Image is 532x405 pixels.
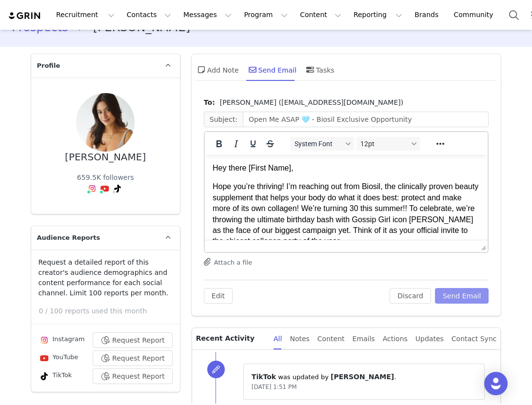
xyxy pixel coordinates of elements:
[290,328,309,350] div: Notes
[484,372,508,395] div: Open Intercom Messenger
[37,61,60,71] span: Profile
[8,11,42,20] img: grin logo
[304,58,335,81] div: Tasks
[356,137,420,151] button: Font sizes
[93,350,173,366] button: Request Report
[247,58,297,81] div: Send Email
[415,328,444,350] div: Updates
[409,4,447,26] a: Brands
[291,137,354,151] button: Fonts
[39,334,85,346] div: Instagram
[228,137,244,151] button: Italic
[121,4,177,26] button: Contacts
[331,373,394,381] span: [PERSON_NAME]
[353,328,375,350] div: Emails
[93,332,173,348] button: Request Report
[252,373,276,381] span: TikTok
[360,140,408,148] span: 12pt
[295,140,342,148] span: System Font
[274,328,282,350] div: All
[177,4,237,26] button: Messages
[245,137,261,151] button: Underline
[39,370,72,382] div: TikTok
[252,384,297,390] span: [DATE] 1:51 PM
[39,306,180,316] p: 0 / 100 reports used this month
[65,152,146,163] div: [PERSON_NAME]
[243,112,489,127] input: Add a subject line
[435,288,489,304] button: Send Email
[220,97,403,108] span: [PERSON_NAME] ([EMAIL_ADDRESS][DOMAIN_NAME])
[204,112,243,127] span: Subject:
[37,233,100,243] span: Audience Reports
[205,155,488,240] iframe: Rich Text Area
[93,368,173,384] button: Request Report
[294,4,347,26] button: Content
[390,288,431,304] button: Discard
[40,336,48,344] img: instagram.svg
[204,97,215,108] span: To:
[76,93,135,152] img: ee44fae6-7597-4abb-a709-b82d462fbc70--s.jpg
[50,4,120,26] button: Recruitment
[204,288,233,304] button: Edit
[196,328,266,349] p: Recent Activity
[39,257,173,298] p: Request a detailed report of this creator's audience demographics and content performance for eac...
[8,26,276,92] p: Hope you’re thriving! I’m reaching out from Biosil, the clinically proven beauty supplement that ...
[204,256,252,268] button: Attach a file
[39,352,79,364] div: YouTube
[238,4,294,26] button: Program
[452,328,497,350] div: Contact Sync
[348,4,408,26] button: Reporting
[477,240,488,252] div: Press the Up and Down arrow keys to resize the editor.
[317,328,345,350] div: Content
[432,137,449,151] button: Reveal or hide additional toolbar items
[252,372,477,382] p: ⁨ ⁩ was updated by ⁨ ⁩.
[211,137,227,151] button: Bold
[503,4,525,26] button: Search
[448,4,504,26] a: Community
[77,173,134,183] div: 659.5K followers
[8,8,276,19] p: Hey there [First Name],
[88,185,96,193] img: instagram.svg
[196,58,239,81] div: Add Note
[383,328,408,350] div: Actions
[262,137,278,151] button: Strikethrough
